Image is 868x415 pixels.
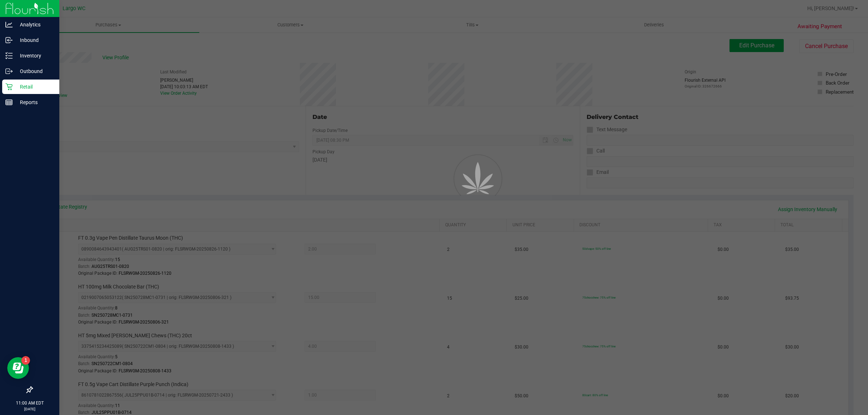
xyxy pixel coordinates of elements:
p: Retail [13,82,56,91]
inline-svg: Inbound [5,37,13,44]
p: Inbound [13,36,56,44]
p: 11:00 AM EDT [3,400,56,406]
iframe: Resource center [7,357,29,379]
p: Inventory [13,51,56,60]
iframe: Resource center unread badge [21,356,30,365]
inline-svg: Retail [5,83,13,90]
p: Outbound [13,67,56,76]
p: Analytics [13,20,56,29]
inline-svg: Inventory [5,52,13,59]
inline-svg: Outbound [5,68,13,75]
p: Reports [13,98,56,107]
inline-svg: Reports [5,99,13,106]
p: [DATE] [3,406,56,412]
inline-svg: Analytics [5,21,13,28]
